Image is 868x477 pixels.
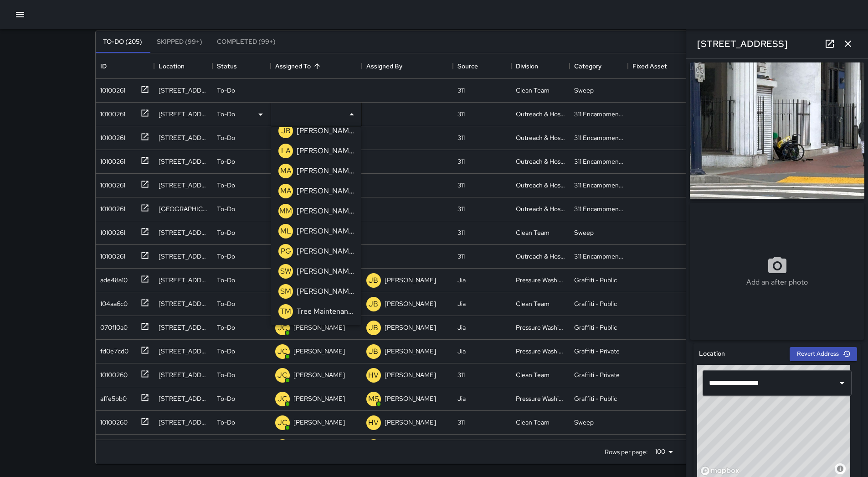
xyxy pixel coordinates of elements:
div: Fixed Asset [632,53,667,79]
p: Tree Maintenance [297,306,354,317]
div: 311 [457,252,465,261]
p: [PERSON_NAME] [385,394,436,403]
div: Graffiti - Public [574,299,617,308]
div: 1101 Market Street [159,275,208,285]
p: HV [368,417,379,428]
button: Close [345,108,358,121]
div: Graffiti - Private [574,347,620,356]
div: Assigned To [275,53,311,79]
p: [PERSON_NAME] [293,418,345,427]
p: To-Do [217,252,235,261]
div: 311 [457,370,465,379]
div: 311 [457,133,465,142]
p: TM [280,306,291,317]
div: 1105 Market Street [159,299,208,308]
button: Sort [311,60,324,73]
div: Clean Team [516,86,550,95]
p: SM [280,286,291,297]
div: Outreach & Hospitality [516,181,565,190]
div: Jia [457,299,466,308]
p: SW [280,266,291,277]
div: 311 Encampments [574,133,623,142]
div: Graffiti - Private [574,370,620,379]
p: MA [280,166,292,176]
div: 1105 Market Street [159,347,208,356]
div: Clean Team [516,370,550,379]
p: [PERSON_NAME] [297,166,354,176]
div: Jia [457,394,466,403]
div: Pressure Washing [516,347,565,356]
div: Location [159,53,185,79]
div: Outreach & Hospitality [516,252,565,261]
div: Pressure Washing [516,394,565,403]
p: [PERSON_NAME] [293,370,345,379]
div: 311 [457,204,465,213]
p: MM [279,206,292,217]
p: To-Do [217,228,235,237]
div: 311 [457,181,465,190]
div: 070f10a0 [97,319,128,332]
div: 1171 Mission Street [159,204,208,213]
div: Division [511,53,570,79]
p: MS [368,394,379,404]
div: 1115 Market Street [159,418,208,427]
p: To-Do [217,133,235,142]
p: [PERSON_NAME] [385,275,436,285]
div: Sweep [574,228,594,237]
div: 10100261 [97,224,125,237]
p: [PERSON_NAME] [293,394,345,403]
div: 311 Encampments [574,204,623,213]
div: 1201 Market Street [159,157,208,166]
div: Sweep [574,86,594,95]
p: To-Do [217,370,235,379]
div: 10100261 [97,106,125,119]
button: Completed (99+) [210,31,283,53]
div: 311 Encampments [574,181,623,190]
p: MA [280,186,292,197]
div: Clean Team [516,418,550,427]
p: [PERSON_NAME] [297,286,354,297]
div: fd0e7cd0 [97,343,128,356]
p: To-Do [217,275,235,285]
div: 1115 Market Street [159,323,208,332]
div: Jia [457,323,466,332]
p: PG [281,246,291,257]
p: [PERSON_NAME] [293,323,345,332]
div: 104aa6c0 [97,296,128,308]
p: [PERSON_NAME] [385,418,436,427]
p: To-Do [217,347,235,356]
div: Category [570,53,628,79]
div: Assigned By [362,53,453,79]
div: Graffiti - Public [574,323,617,332]
div: 1201 Market Street [159,109,208,119]
div: Outreach & Hospitality [516,157,565,166]
div: affe5bb0 [97,390,127,403]
p: JC [277,346,288,357]
div: Graffiti - Public [574,394,617,403]
div: 66 8th Street [159,181,208,190]
p: LA [281,145,291,156]
div: 10100261 [97,201,125,213]
div: Assigned To [271,53,362,79]
div: 448 Tehama Street [159,228,208,237]
p: To-Do [217,299,235,308]
div: Pressure Washing [516,323,565,332]
div: ade48a10 [97,272,128,285]
div: Jia [457,347,466,356]
button: To-Do (205) [96,31,149,53]
p: [PERSON_NAME] [385,370,436,379]
p: To-Do [217,86,235,95]
div: Fixed Asset [628,53,686,79]
div: Clean Team [516,228,550,237]
div: 311 Encampments [574,109,623,119]
div: Location [154,53,212,79]
div: 102 6th Street [159,252,208,261]
p: [PERSON_NAME] [297,125,354,136]
p: [PERSON_NAME] [297,226,354,237]
p: JB [369,322,378,333]
p: [PERSON_NAME] [297,145,354,156]
p: To-Do [217,157,235,166]
p: To-Do [217,418,235,427]
p: To-Do [217,204,235,213]
div: Division [516,53,538,79]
